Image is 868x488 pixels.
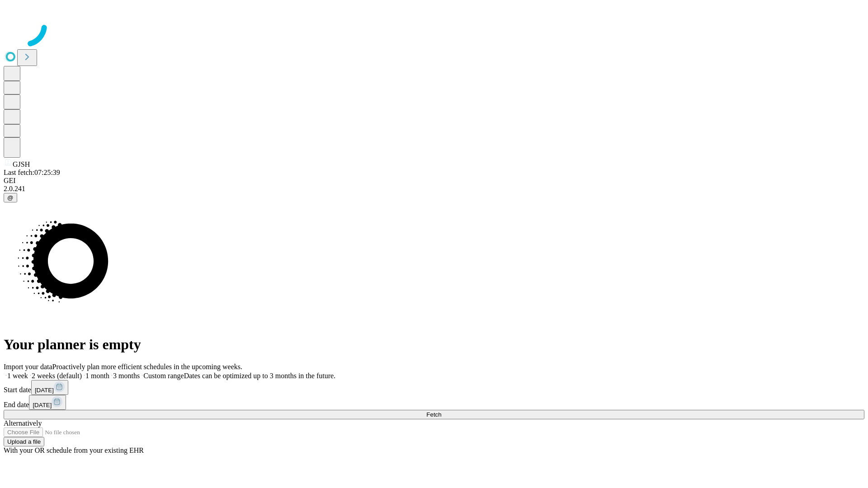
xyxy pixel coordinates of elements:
[426,411,441,418] span: Fetch
[4,419,42,427] span: Alternatively
[4,177,864,185] div: GEI
[31,380,68,395] button: [DATE]
[184,372,335,380] span: Dates can be optimized up to 3 months in the future.
[35,387,54,394] span: [DATE]
[113,372,140,380] span: 3 months
[4,363,52,371] span: Import your data
[4,395,864,410] div: End date
[143,372,184,380] span: Custom range
[32,372,82,380] span: 2 weeks (default)
[4,446,144,454] span: With your OR schedule from your existing EHR
[29,395,66,410] button: [DATE]
[4,169,60,176] span: Last fetch: 07:25:39
[13,160,30,168] span: GJSH
[4,193,17,202] button: @
[33,402,52,408] span: [DATE]
[4,185,864,193] div: 2.0.241
[85,372,109,380] span: 1 month
[4,380,864,395] div: Start date
[7,372,28,380] span: 1 week
[7,194,14,201] span: @
[4,336,864,353] h1: Your planner is empty
[4,437,44,446] button: Upload a file
[52,363,242,371] span: Proactively plan more efficient schedules in the upcoming weeks.
[4,410,864,419] button: Fetch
